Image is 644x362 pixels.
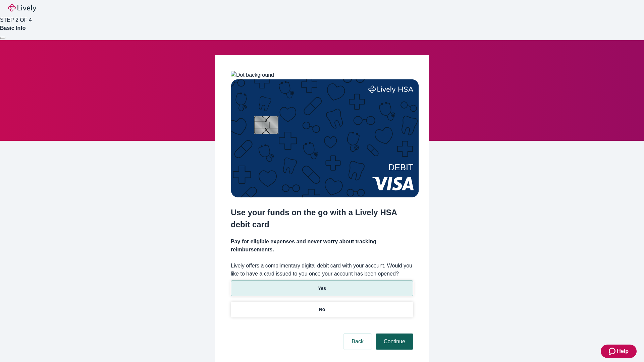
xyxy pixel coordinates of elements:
[318,285,326,292] p: Yes
[601,345,637,358] button: Zendesk support iconHelp
[231,302,413,317] button: No
[231,71,274,79] img: Dot background
[617,347,629,355] span: Help
[609,347,617,355] svg: Zendesk support icon
[231,238,413,254] h4: Pay for eligible expenses and never worry about tracking reimbursements.
[343,334,372,350] button: Back
[231,262,413,278] label: Lively offers a complimentary digital debit card with your account. Would you like to have a card...
[376,334,413,350] button: Continue
[231,281,413,296] button: Yes
[319,306,325,313] p: No
[231,206,413,231] h2: Use your funds on the go with a Lively HSA debit card
[231,79,419,197] img: Debit card
[8,4,36,12] img: Lively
